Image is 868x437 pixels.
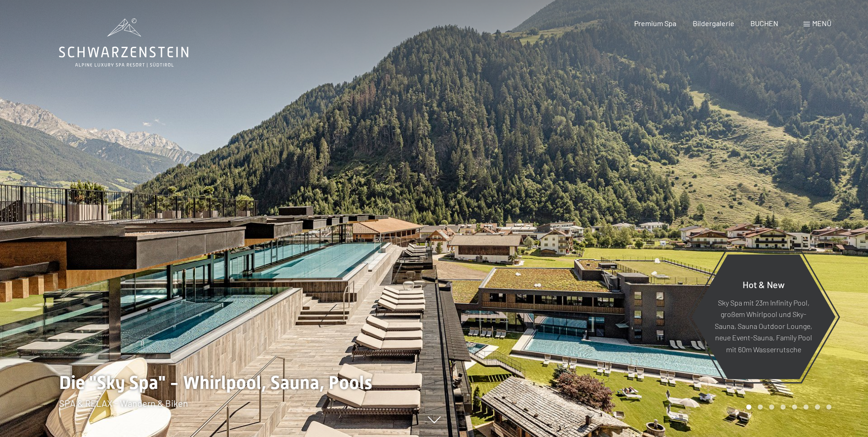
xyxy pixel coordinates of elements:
a: Bildergalerie [693,19,734,27]
div: Carousel Page 5 [792,404,797,410]
div: Carousel Page 3 [769,404,774,410]
div: Carousel Page 4 [781,404,786,410]
span: Hot & New [743,279,785,290]
div: Carousel Page 2 [758,404,763,410]
div: Carousel Page 7 [815,404,820,410]
a: Hot & New Sky Spa mit 23m Infinity Pool, großem Whirlpool und Sky-Sauna, Sauna Outdoor Lounge, ne... [691,254,836,380]
div: Carousel Pagination [743,404,831,410]
div: Carousel Page 6 [803,404,809,410]
div: Carousel Page 8 [826,404,831,410]
span: Menü [812,19,831,27]
a: BUCHEN [750,19,778,27]
p: Sky Spa mit 23m Infinity Pool, großem Whirlpool und Sky-Sauna, Sauna Outdoor Lounge, neue Event-S... [714,296,813,355]
div: Carousel Page 1 (Current Slide) [746,404,751,410]
a: Premium Spa [634,19,676,27]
